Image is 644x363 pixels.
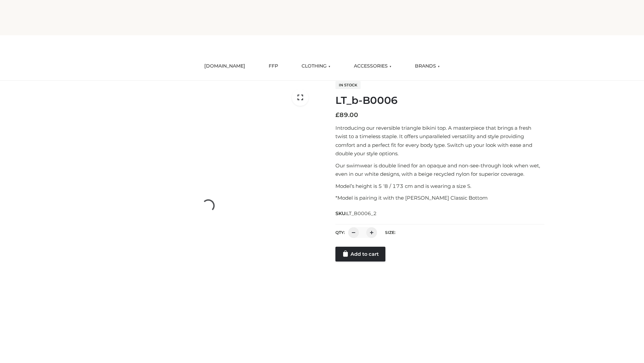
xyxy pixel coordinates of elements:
a: FFP [264,59,283,74]
a: CLOTHING [297,59,335,74]
p: Model’s height is 5 ‘8 / 173 cm and is wearing a size S. [335,182,544,191]
a: Add to cart [335,247,385,261]
label: Size: [385,230,395,235]
p: Our swimwear is double lined for an opaque and non-see-through look when wet, even in our white d... [335,161,544,178]
span: £ [335,111,339,119]
p: *Model is pairing it with the [PERSON_NAME] Classic Bottom [335,194,544,202]
a: [DOMAIN_NAME] [199,59,250,74]
label: QTY: [335,230,345,235]
span: In stock [335,81,361,89]
a: ACCESSORIES [349,59,396,74]
h1: LT_b-B0006 [335,94,544,107]
p: Introducing our reversible triangle bikini top. A masterpiece that brings a fresh twist to a time... [335,124,544,158]
a: BRANDS [410,59,445,74]
span: LT_B0006_2 [346,210,377,216]
bdi: 89.00 [335,111,358,119]
span: SKU: [335,209,377,217]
